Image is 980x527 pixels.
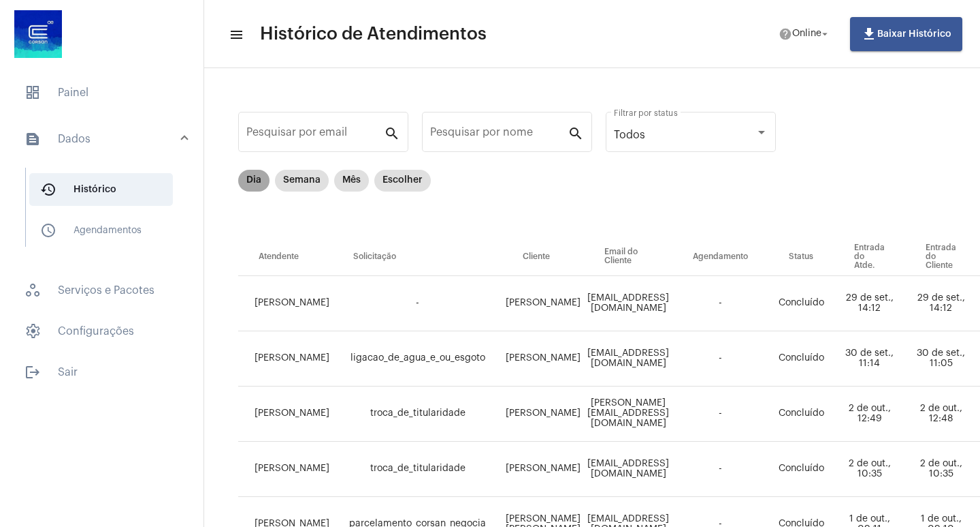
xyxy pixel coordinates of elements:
mat-chip: Mês [334,170,369,192]
td: [PERSON_NAME] [502,442,584,497]
mat-icon: search [568,125,584,141]
td: 2 de out., 12:48 [905,387,977,442]
mat-icon: search [384,125,400,141]
td: [PERSON_NAME] [238,331,333,387]
mat-icon: sidenav icon [40,222,56,239]
th: Solicitação [333,238,502,276]
mat-chip: Dia [238,170,269,192]
th: Atendente [238,238,333,276]
td: [EMAIL_ADDRESS][DOMAIN_NAME] [584,276,672,331]
td: - [672,276,768,331]
mat-panel-title: Dados [24,131,182,147]
input: Pesquisar por nome [430,129,568,141]
mat-icon: sidenav icon [229,27,242,43]
span: troca_de_titularidade [370,464,465,473]
th: Status [768,238,834,276]
td: [PERSON_NAME] [238,276,333,331]
td: [PERSON_NAME] [502,331,584,387]
mat-expansion-panel-header: sidenav iconDados [8,117,203,161]
td: 30 de set., 11:14 [834,331,905,387]
span: sidenav icon [24,323,41,340]
mat-icon: arrow_drop_down [819,28,831,40]
td: [PERSON_NAME] [238,387,333,442]
img: d4669ae0-8c07-2337-4f67-34b0df7f5ae4.jpeg [11,7,65,61]
td: Concluído [768,442,834,497]
th: Email do Cliente [584,238,672,276]
mat-icon: sidenav icon [24,131,41,147]
span: Configurações [14,315,190,348]
td: [EMAIL_ADDRESS][DOMAIN_NAME] [584,442,672,497]
td: [PERSON_NAME] [502,276,584,331]
td: 29 de set., 14:12 [834,276,905,331]
span: Online [792,29,821,39]
mat-icon: sidenav icon [24,364,41,380]
span: Sair [14,356,190,389]
td: - [672,387,768,442]
input: Pesquisar por email [246,129,384,141]
mat-chip: Escolher [374,170,431,192]
th: Entrada do Cliente [905,238,977,276]
th: Cliente [502,238,584,276]
span: Baixar Histórico [861,29,951,39]
span: troca_de_titularidade [370,408,465,418]
mat-chip: Semana [275,170,329,192]
th: Entrada do Atde. [834,238,905,276]
td: 2 de out., 10:35 [834,442,905,497]
span: Histórico [29,173,173,206]
span: ligacao_de_agua_e_ou_esgoto [350,353,485,363]
span: sidenav icon [24,282,41,299]
span: Painel [14,76,190,109]
td: Concluído [768,387,834,442]
td: - [672,442,768,497]
mat-icon: file_download [861,26,877,42]
td: Concluído [768,276,834,331]
td: [PERSON_NAME][EMAIL_ADDRESS][DOMAIN_NAME] [584,387,672,442]
td: 29 de set., 14:12 [905,276,977,331]
span: - [416,298,419,307]
td: Concluído [768,331,834,387]
span: sidenav icon [24,85,41,101]
span: Agendamentos [29,214,173,247]
td: [PERSON_NAME] [238,442,333,497]
td: 2 de out., 10:35 [905,442,977,497]
td: [EMAIL_ADDRESS][DOMAIN_NAME] [584,331,672,387]
span: Histórico de Atendimentos [260,23,487,45]
div: sidenav iconDados [8,161,203,266]
mat-icon: sidenav icon [40,181,56,198]
button: Baixar Histórico [850,17,962,51]
button: Online [770,20,839,48]
mat-icon: help [779,27,792,41]
span: Serviços e Pacotes [14,274,190,307]
td: 30 de set., 11:05 [905,331,977,387]
td: 2 de out., 12:49 [834,387,905,442]
th: Agendamento [672,238,768,276]
span: Todos [614,130,645,140]
td: [PERSON_NAME] [502,387,584,442]
td: - [672,331,768,387]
